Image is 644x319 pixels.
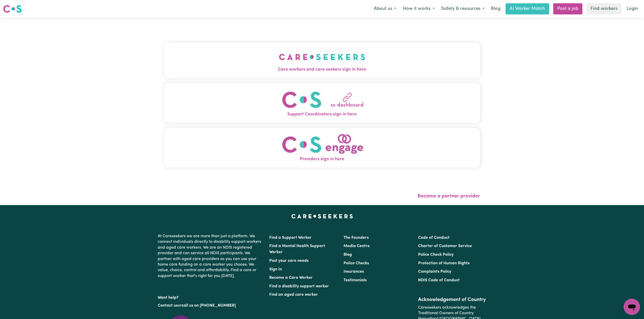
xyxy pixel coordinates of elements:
p: Want help? [158,293,263,301]
a: Find a Mental Health Support Worker [269,244,325,254]
a: Code of Conduct [418,236,450,240]
a: Charter of Customer Service [418,244,472,248]
img: Careseekers logo [3,4,22,13]
a: Careseekers logo [3,3,22,15]
a: Find a disability support worker [269,284,329,288]
button: Safety & resources [438,4,488,14]
h2: Acknowledgement of Country [418,297,486,303]
a: Find a Support Worker [269,236,312,240]
a: Post your care needs [269,259,309,263]
a: Become a partner provider [418,194,480,199]
a: Complaints Policy [418,270,451,274]
a: The Founders [344,236,369,240]
span: Care workers and care seekers sign in here [164,66,480,73]
p: or [158,301,263,310]
button: About us [370,4,400,14]
a: NDIS Code of Conduct [418,278,460,282]
a: Media Centre [344,244,370,248]
iframe: Button to launch messaging window [624,299,640,315]
button: How it works [400,4,438,14]
p: At Careseekers we are more than just a platform. We connect individuals directly to disability su... [158,231,263,281]
a: Police Checks [344,261,369,265]
a: Find an aged care worker [269,293,318,297]
a: AI Worker Match [506,3,549,14]
a: call us on [PHONE_NUMBER] [182,304,236,308]
a: Post a job [553,3,582,14]
a: Protection of Human Rights [418,261,470,265]
a: Police Check Policy [418,253,454,257]
button: Providers sign in here [164,128,480,168]
a: Testimonials [344,278,367,282]
a: Blog [344,253,352,257]
a: Careseekers home page [291,214,353,218]
a: Find workers [586,3,621,14]
a: Become a Care Worker [269,276,313,280]
button: Care workers and care seekers sign in here [164,43,480,78]
span: Providers sign in here [164,156,480,163]
a: Login [623,3,641,14]
a: Contact us [158,304,178,308]
a: Blog [488,3,504,14]
button: Support Coordinators sign in here [164,83,480,123]
a: Sign In [269,267,282,271]
a: Insurances [344,270,364,274]
span: Support Coordinators sign in here [164,111,480,118]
